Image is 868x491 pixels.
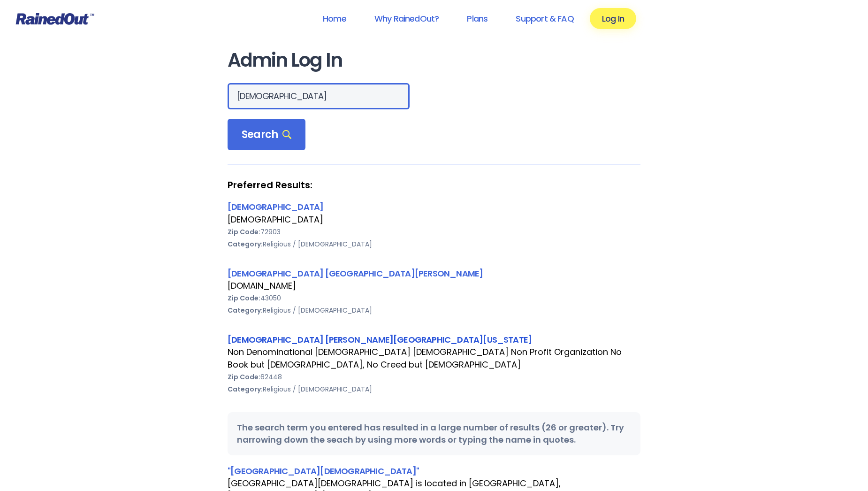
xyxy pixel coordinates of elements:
[228,214,640,226] div: [DEMOGRAPHIC_DATA]
[228,372,260,382] b: Zip Code:
[228,465,419,477] a: "[GEOGRAPHIC_DATA][DEMOGRAPHIC_DATA]"
[228,268,483,279] a: [DEMOGRAPHIC_DATA] [GEOGRAPHIC_DATA][PERSON_NAME]
[590,8,636,29] a: Log In
[228,383,640,395] div: Religious / [DEMOGRAPHIC_DATA]
[455,8,500,29] a: Plans
[503,8,586,29] a: Support & FAQ
[228,293,260,303] b: Zip Code:
[228,226,640,238] div: 72903
[228,50,640,71] h1: Admin Log In
[228,83,410,109] input: Search Orgs…
[228,227,260,237] b: Zip Code:
[228,465,640,477] div: "[GEOGRAPHIC_DATA][DEMOGRAPHIC_DATA]"
[228,292,640,304] div: 43050
[228,306,263,315] b: Category:
[362,8,451,29] a: Why RainedOut?
[228,346,640,370] div: Non Denominational [DEMOGRAPHIC_DATA] [DEMOGRAPHIC_DATA] Non Profit Organization No Book but [DEM...
[228,371,640,383] div: 62448
[228,179,640,191] strong: Preferred Results:
[228,267,640,280] div: [DEMOGRAPHIC_DATA] [GEOGRAPHIC_DATA][PERSON_NAME]
[228,333,640,346] div: [DEMOGRAPHIC_DATA] [PERSON_NAME][GEOGRAPHIC_DATA][US_STATE]
[242,128,291,141] span: Search
[228,280,640,292] div: [DOMAIN_NAME]
[228,200,640,213] div: [DEMOGRAPHIC_DATA]
[228,412,640,455] div: The search term you entered has resulted in a large number of results (26 or greater). Try narrow...
[228,304,640,316] div: Religious / [DEMOGRAPHIC_DATA]
[228,384,263,394] b: Category:
[228,201,323,213] a: [DEMOGRAPHIC_DATA]
[228,119,305,151] div: Search
[228,239,263,249] b: Category:
[228,238,640,250] div: Religious / [DEMOGRAPHIC_DATA]
[311,8,358,29] a: Home
[228,334,532,345] a: [DEMOGRAPHIC_DATA] [PERSON_NAME][GEOGRAPHIC_DATA][US_STATE]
